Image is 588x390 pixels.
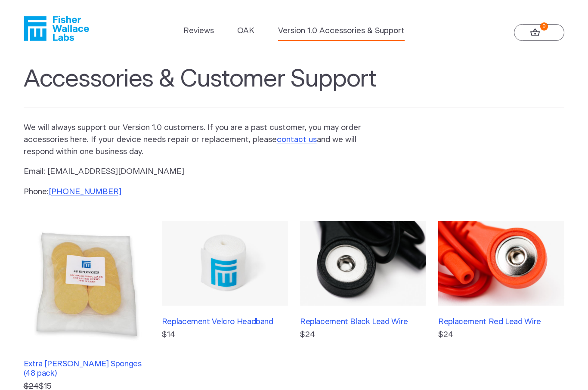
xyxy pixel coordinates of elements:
a: 0 [514,24,565,41]
img: Replacement Red Lead Wire [438,221,564,306]
p: $14 [162,329,288,341]
p: $24 [438,329,564,341]
p: $24 [300,329,426,341]
p: We will always support our Version 1.0 customers. If you are a past customer, you may order acces... [24,122,375,158]
p: Phone: [24,186,375,198]
a: Reviews [183,25,214,37]
a: [PHONE_NUMBER] [49,188,121,196]
h3: Replacement Red Lead Wire [438,317,564,327]
h3: Extra [PERSON_NAME] Sponges (48 pack) [24,359,150,379]
a: Fisher Wallace [24,16,89,41]
img: Replacement Velcro Headband [162,221,288,306]
h1: Accessories & Customer Support [24,65,565,108]
h3: Replacement Black Lead Wire [300,317,426,327]
img: Replacement Black Lead Wire [300,221,426,306]
p: Email: [EMAIL_ADDRESS][DOMAIN_NAME] [24,166,375,178]
a: OAK [237,25,254,37]
a: contact us [277,136,317,144]
a: Version 1.0 Accessories & Support [278,25,405,37]
img: Extra Fisher Wallace Sponges (48 pack) [24,221,150,347]
strong: 0 [540,22,548,31]
h3: Replacement Velcro Headband [162,317,288,327]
